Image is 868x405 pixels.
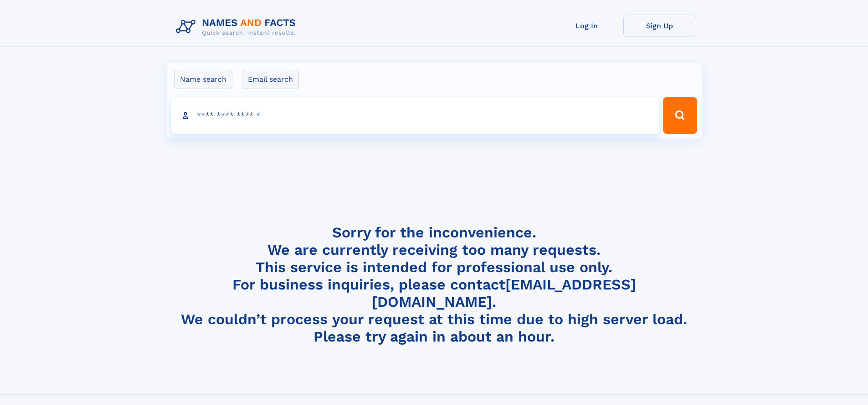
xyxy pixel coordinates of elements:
[663,97,697,134] button: Search Button
[372,276,636,310] a: [EMAIL_ADDRESS][DOMAIN_NAME]
[623,15,696,37] a: Sign Up
[171,97,659,134] input: search input
[172,15,303,39] img: Logo Names and Facts
[550,15,623,37] a: Log In
[174,70,232,89] label: Name search
[172,224,696,346] h4: Sorry for the inconvenience. We are currently receiving too many requests. This service is intend...
[242,70,299,89] label: Email search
